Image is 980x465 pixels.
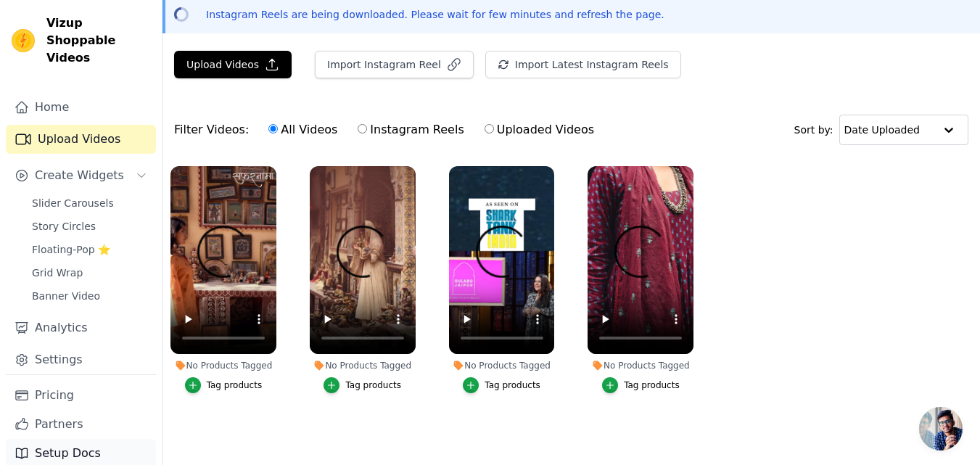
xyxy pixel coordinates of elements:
a: Grid Wrap [23,263,156,283]
input: Uploaded Videos [485,124,494,133]
a: Banner Video [23,286,156,306]
div: No Products Tagged [170,360,276,371]
span: Story Circles [32,219,96,234]
a: Analytics [6,313,156,342]
button: Upload Videos [174,51,292,78]
label: Instagram Reels [357,120,464,139]
span: Floating-Pop ⭐ [32,242,110,257]
button: Tag products [463,377,540,393]
a: Open chat [919,407,963,450]
a: Slider Carousels [23,193,156,213]
div: Tag products [624,379,680,391]
img: Vizup [12,29,35,52]
a: Story Circles [23,216,156,236]
span: Create Widgets [35,167,124,184]
span: Grid Wrap [32,266,83,280]
p: Instagram Reels are being downloaded. Please wait for few minutes and refresh the page. [206,7,664,22]
div: Tag products [207,379,263,391]
span: Slider Carousels [32,196,114,210]
button: Import Latest Instagram Reels [485,51,681,78]
a: Floating-Pop ⭐ [23,239,156,260]
div: Tag products [345,379,401,391]
input: Instagram Reels [358,124,367,133]
button: Import Instagram Reel [315,51,474,78]
a: Settings [6,345,156,374]
div: Filter Videos: [174,113,602,147]
div: No Products Tagged [449,360,555,371]
span: Banner Video [32,289,100,303]
div: Sort by: [794,115,969,145]
a: Upload Videos [6,125,156,154]
button: Tag products [602,377,680,393]
button: Tag products [185,377,263,393]
a: Partners [6,410,156,439]
a: Home [6,93,156,122]
label: All Videos [268,120,338,139]
a: Pricing [6,381,156,410]
button: Create Widgets [6,161,156,190]
div: No Products Tagged [588,360,693,371]
div: No Products Tagged [310,360,416,371]
input: All Videos [268,124,278,133]
label: Uploaded Videos [484,120,595,139]
div: Tag products [485,379,540,391]
span: Vizup Shoppable Videos [46,15,150,67]
button: Tag products [324,377,401,393]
